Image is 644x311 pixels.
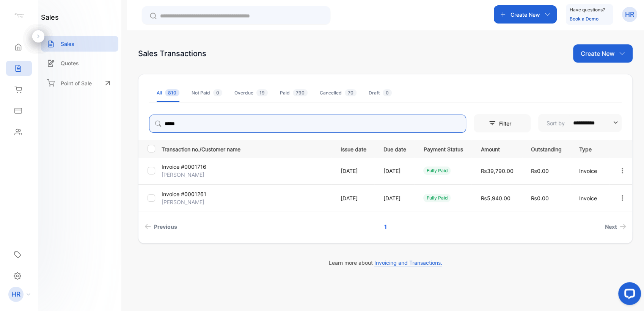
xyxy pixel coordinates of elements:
[570,6,605,14] p: Have questions?
[345,89,357,96] span: 70
[383,167,408,175] p: [DATE]
[141,220,180,234] a: Previous page
[162,190,218,198] p: Invoice #0001261
[374,259,442,266] span: Invoicing and Transactions.
[423,194,451,202] div: fully paid
[162,144,331,153] p: Transaction no./Customer name
[612,279,644,311] iframe: LiveChat chat widget
[622,5,637,24] button: HR
[138,48,206,59] div: Sales Transactions
[481,195,510,201] span: ₨5,940.00
[165,89,179,96] span: 810
[41,12,59,22] h1: sales
[579,144,603,153] p: Type
[138,259,633,267] p: Learn more about
[41,55,118,71] a: Quotes
[602,220,629,234] a: Next page
[383,144,408,153] p: Due date
[474,114,531,132] button: Filter
[192,90,222,96] div: Not Paid
[213,89,222,96] span: 0
[162,198,218,206] p: [PERSON_NAME]
[531,168,549,174] span: ₨0.00
[11,289,20,299] p: HR
[510,11,540,19] p: Create New
[369,90,392,96] div: Draft
[157,90,179,96] div: All
[256,89,268,96] span: 19
[234,90,268,96] div: Overdue
[293,89,308,96] span: 790
[494,5,557,24] button: Create New
[605,223,617,231] span: Next
[531,144,564,153] p: Outstanding
[61,59,79,67] p: Quotes
[61,40,74,48] p: Sales
[570,16,598,22] a: Book a Demo
[280,90,308,96] div: Paid
[341,167,368,175] p: [DATE]
[162,163,218,171] p: Invoice #0001716
[581,49,614,58] p: Create New
[154,223,177,231] span: Previous
[499,119,516,127] p: Filter
[531,195,549,201] span: ₨0.00
[13,10,25,21] img: logo
[375,220,396,234] a: Page 1 is your current page
[481,168,513,174] span: ₨39,790.00
[573,44,633,63] button: Create New
[320,90,357,96] div: Cancelled
[538,114,622,132] button: Sort by
[41,36,118,52] a: Sales
[625,9,634,19] p: HR
[383,194,408,202] p: [DATE]
[341,194,368,202] p: [DATE]
[341,144,368,153] p: Issue date
[547,119,565,127] p: Sort by
[61,79,92,87] p: Point of Sale
[579,194,603,202] p: Invoice
[423,166,451,175] div: fully paid
[579,167,603,175] p: Invoice
[383,89,392,96] span: 0
[162,171,218,179] p: [PERSON_NAME]
[138,220,632,234] ul: Pagination
[481,144,515,153] p: Amount
[423,144,465,153] p: Payment Status
[41,75,118,91] a: Point of Sale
